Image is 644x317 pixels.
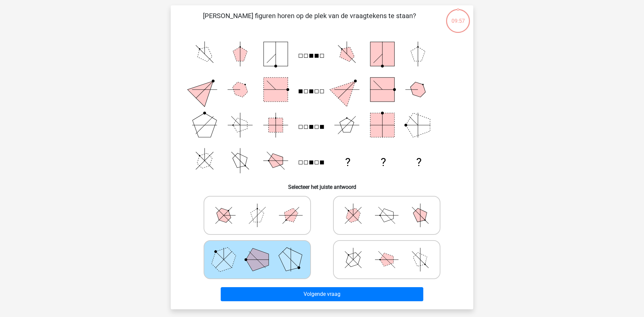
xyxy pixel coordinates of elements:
p: [PERSON_NAME] figuren horen op de plek van de vraagtekens te staan? [181,11,437,31]
h6: Selecteer het juiste antwoord [181,178,463,190]
div: 09:57 [445,8,471,25]
button: Volgende vraag [221,287,424,301]
text: ? [345,156,351,169]
text: ? [381,156,386,169]
text: ? [416,156,422,169]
